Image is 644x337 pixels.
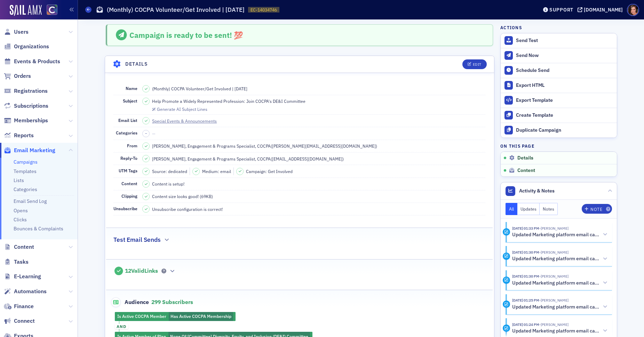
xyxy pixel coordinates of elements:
a: Orders [4,72,31,80]
span: Email List [118,117,137,123]
h5: Updated Marketing platform email campaign: (Monthly) COCPA Volunteer/Get Involved | [DATE] [512,328,601,334]
span: Connect [14,317,35,325]
button: Updated Marketing platform email campaign: (Monthly) COCPA Volunteer/Get Involved | [DATE] [512,255,607,263]
a: Export Template [501,93,617,108]
a: Campaigns [14,159,38,165]
a: Subscriptions [4,102,48,110]
time: 9/23/2025 01:30 PM [512,274,539,279]
time: 9/23/2025 01:24 PM [512,322,539,327]
span: UTM Tags [119,168,137,173]
span: [PERSON_NAME], Engagement & Programs Specialist, COCPA ( [EMAIL_ADDRESS][DOMAIN_NAME] ) [152,156,344,162]
button: Generate AI Subject Lines [152,106,207,112]
span: – [145,131,147,136]
span: Details [517,155,533,161]
span: Automations [14,288,47,295]
span: Organizations [14,43,49,50]
span: Katie Foo [539,274,569,279]
span: Events & Products [14,58,60,65]
button: Notes [540,203,558,215]
span: Help Promote a Widely Represented Profession: Join COCPA's DE&I Committee [152,98,305,104]
a: Email Marketing [4,147,55,154]
time: 9/23/2025 01:30 PM [512,250,539,255]
div: Create Template [516,112,613,118]
span: Subscriptions [14,102,48,110]
span: Katie Foo [539,250,569,255]
button: All [506,203,517,215]
button: Updated Marketing platform email campaign: (Monthly) COCPA Volunteer/Get Involved | [DATE] [512,279,607,287]
span: EC-14034746 [251,7,277,13]
span: Memberships [14,117,48,124]
span: Audience [111,297,149,307]
h4: On this page [500,143,617,149]
span: Registrations [14,87,48,95]
button: Schedule Send [501,63,617,78]
span: Reports [14,132,34,139]
span: Unsubscribe [113,206,137,211]
span: 299 Subscribers [151,298,193,305]
a: Email Send Log [14,198,47,204]
div: Export HTML [516,82,613,89]
span: Content size looks good! (69KB) [152,193,213,199]
img: SailAMX [47,5,57,15]
div: Duplicate Campaign [516,127,613,133]
a: Create Template [501,108,617,123]
time: 9/23/2025 01:25 PM [512,298,539,303]
span: E-Learning [14,273,41,280]
div: Activity [503,301,510,308]
a: Organizations [4,43,49,50]
span: Finance [14,303,34,310]
span: — [152,131,156,136]
button: [DOMAIN_NAME] [578,7,625,12]
h4: Actions [500,24,522,31]
span: Subject [123,98,137,104]
h5: Updated Marketing platform email campaign: (Monthly) COCPA Volunteer/Get Involved | [DATE] [512,280,601,286]
div: Send Now [516,52,613,59]
a: Users [4,28,29,36]
span: Content is setup! [152,181,184,187]
span: 12 Valid Links [125,268,158,274]
a: Bounces & Complaints [14,225,63,232]
div: Activity [503,324,510,332]
a: View Homepage [42,5,57,16]
h5: Updated Marketing platform email campaign: (Monthly) COCPA Volunteer/Get Involved | [DATE] [512,232,601,238]
h1: (Monthly) COCPA Volunteer/Get Involved | [DATE] [107,6,245,14]
time: 9/23/2025 01:33 PM [512,226,539,231]
span: Katie Foo [539,322,569,327]
span: Orders [14,72,31,80]
a: Special Events & Announcements [152,118,223,124]
span: Content [14,243,34,251]
button: Send Now [501,48,617,63]
span: Medium: email [202,168,231,174]
a: Finance [4,303,34,310]
div: [DOMAIN_NAME] [584,7,623,13]
span: From [127,143,137,148]
a: Connect [4,317,35,325]
a: Events & Products [4,58,60,65]
a: Tasks [4,258,29,266]
a: Reports [4,132,34,139]
a: Clicks [14,216,27,223]
div: Activity [503,253,510,260]
span: Katie Foo [539,226,569,231]
span: [PERSON_NAME], Engagement & Programs Specialist, COCPA ( [PERSON_NAME][EMAIL_ADDRESS][DOMAIN_NAME] ) [152,143,377,149]
a: Lists [14,177,24,183]
div: Generate AI Subject Lines [157,107,207,111]
a: Content [4,243,34,251]
span: Reply-To [120,155,137,161]
h5: Updated Marketing platform email campaign: (Monthly) COCPA Volunteer/Get Involved | [DATE] [512,256,601,262]
h4: Details [125,60,148,68]
span: Activity & Notes [519,187,555,195]
div: Edit [473,63,482,66]
button: Edit [462,59,486,69]
button: Updates [517,203,540,215]
a: Export HTML [501,78,617,93]
button: Note [582,204,612,214]
h5: Updated Marketing platform email campaign: (Monthly) COCPA Volunteer/Get Involved | [DATE] [512,304,601,310]
span: Content [517,167,535,174]
div: Note [590,207,602,211]
a: SailAMX [10,5,42,16]
div: Support [549,7,573,13]
span: Tasks [14,258,29,266]
span: Email Marketing [14,147,55,154]
span: Unsubscribe configuration is correct! [152,206,223,212]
